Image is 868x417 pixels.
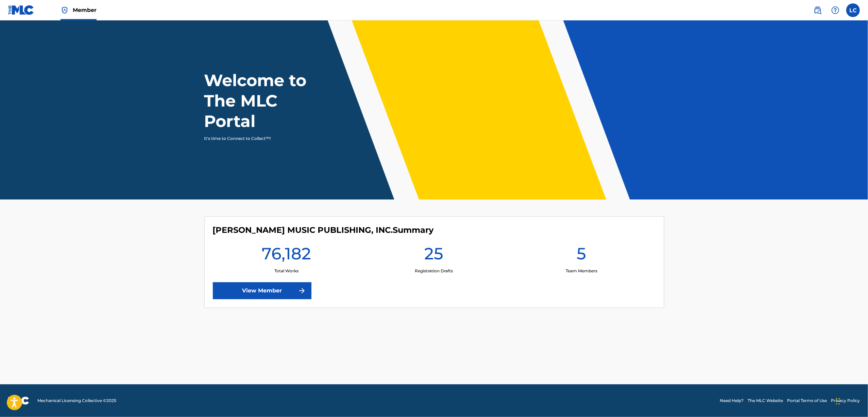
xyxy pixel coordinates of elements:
[8,5,34,15] img: MLC Logo
[8,397,29,405] img: logo
[748,398,783,404] a: The MLC Website
[61,6,69,14] img: Top Rightsholder
[424,243,443,268] h1: 25
[787,398,827,404] a: Portal Terms of Use
[415,268,453,274] p: Registration Drafts
[811,3,824,17] a: Public Search
[298,287,306,295] img: f7272a7cc735f4ea7f67.svg
[720,398,744,404] a: Need Help?
[566,268,597,274] p: Team Members
[831,398,860,404] a: Privacy Policy
[204,135,322,142] p: It's time to Connect to Collect™!
[213,225,434,235] h4: MAXIMO AGUIRRE MUSIC PUBLISHING, INC.
[73,6,97,14] span: Member
[274,268,299,274] p: Total Works
[213,282,311,299] a: View Member
[831,6,839,14] img: help
[834,384,868,417] iframe: Chat Widget
[262,243,311,268] h1: 76,182
[204,70,331,131] h1: Welcome to The MLC Portal
[846,3,860,17] div: User Menu
[37,398,116,404] span: Mechanical Licensing Collective © 2025
[829,3,842,17] div: Help
[836,391,840,412] div: Drag
[814,6,822,14] img: search
[577,243,586,268] h1: 5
